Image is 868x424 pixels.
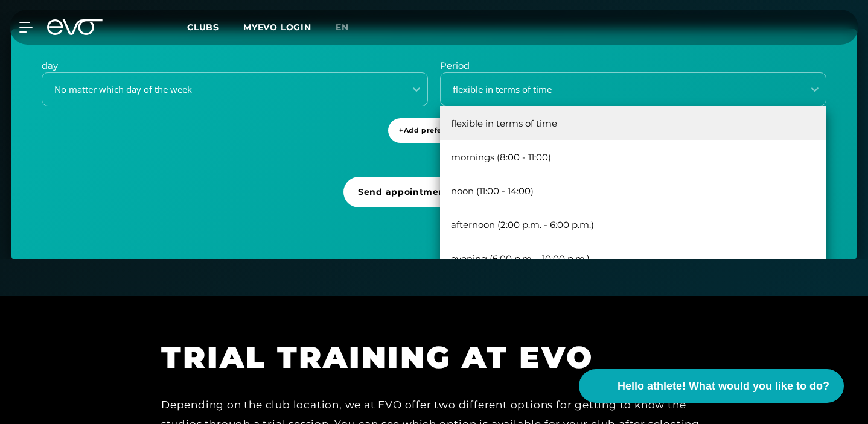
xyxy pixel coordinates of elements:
font: No matter which day of the week [54,83,192,95]
font: Period [440,60,470,71]
font: Clubs [187,22,219,33]
font: mornings (8:00 - 11:00) [451,151,551,163]
font: day [42,60,58,71]
a: en [336,21,363,34]
a: Clubs [187,21,243,33]
a: +Add preference [388,118,479,165]
font: + [399,126,404,134]
font: TRIAL TRAINING AT EVO [161,339,593,376]
font: noon (11:00 - 14:00) [451,185,534,197]
font: Hello athlete! What would you like to do? [617,380,829,392]
button: Hello athlete! What would you like to do? [579,369,844,403]
font: Add preference [404,126,464,134]
font: Send appointment preference [358,186,505,197]
a: Send appointment preference [343,177,525,229]
font: afternoon (2:00 p.m. - 6:00 p.m.) [451,219,594,230]
font: en [336,22,349,33]
a: MYEVO LOGIN [243,22,311,33]
font: flexible in terms of time [453,83,552,95]
font: flexible in terms of time [451,118,557,129]
font: evening (6:00 p.m. - 10:00 p.m.) [451,253,590,264]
